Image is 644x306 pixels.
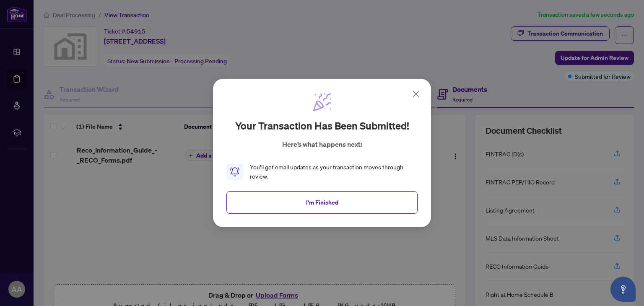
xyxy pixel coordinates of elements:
[610,277,636,302] button: Open asap
[250,163,418,181] div: You’ll get email updates as your transaction moves through review.
[306,196,338,209] span: I'm Finished
[282,139,362,149] p: Here’s what happens next:
[235,119,409,132] h2: Your transaction has been submitted!
[226,191,418,214] button: I'm Finished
